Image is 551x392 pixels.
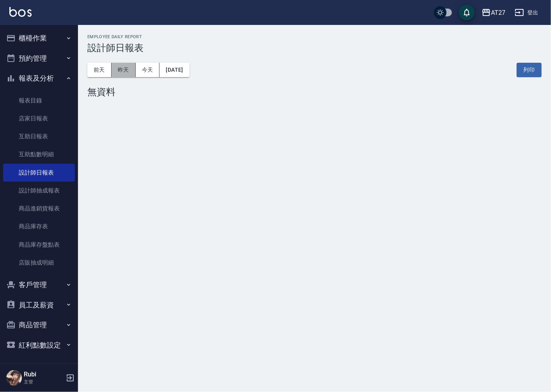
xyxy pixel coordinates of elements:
a: 互助點數明細 [3,145,75,163]
div: 無資料 [87,87,542,97]
button: 今天 [136,63,160,77]
button: 員工及薪資 [3,295,75,315]
button: 列印 [517,63,542,77]
a: 設計師抽成報表 [3,182,75,200]
button: 報表及分析 [3,68,75,88]
img: Person [6,370,22,386]
a: 商品進銷貨報表 [3,200,75,217]
a: 店家日報表 [3,109,75,127]
button: save [459,5,475,20]
button: 紅利點數設定 [3,335,75,355]
a: 店販抽成明細 [3,254,75,272]
a: 報表目錄 [3,92,75,109]
a: 商品庫存盤點表 [3,236,75,254]
button: 預約管理 [3,48,75,69]
h5: Rubi [24,371,64,378]
button: 客戶管理 [3,275,75,295]
h3: 設計師日報表 [87,42,542,53]
button: 前天 [87,63,112,77]
a: 設計師日報表 [3,164,75,182]
button: 商品管理 [3,315,75,335]
p: 主管 [24,378,64,385]
button: AT27 [478,5,508,21]
button: 昨天 [112,63,136,77]
a: 互助日報表 [3,127,75,145]
button: 櫃檯作業 [3,28,75,48]
a: 商品庫存表 [3,217,75,235]
h2: Employee Daily Report [87,34,542,39]
button: 登出 [512,5,542,20]
button: [DATE] [159,63,189,77]
img: Logo [9,7,32,17]
div: AT27 [491,8,505,18]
